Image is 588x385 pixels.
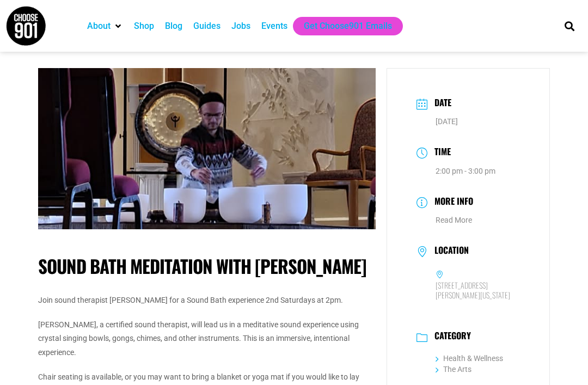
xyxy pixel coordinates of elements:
p: Join sound therapist [PERSON_NAME] for a Sound Bath experience 2nd Saturdays at 2pm. [38,294,376,307]
a: Jobs [231,20,250,33]
a: Blog [165,20,182,33]
span: [DATE] [436,117,458,126]
a: Get Choose901 Emails [304,20,392,33]
a: Shop [134,20,154,33]
nav: Main nav [82,17,549,35]
a: About [87,20,111,33]
div: Search [561,17,579,35]
p: [PERSON_NAME], a certified sound therapist, will lead us in a meditative sound experience using c... [38,318,376,359]
a: The Arts [436,365,471,374]
h6: [STREET_ADDRESS][PERSON_NAME][US_STATE] [436,280,520,300]
a: Health & Wellness [436,354,503,363]
div: About [82,17,128,35]
h3: Category [429,331,471,344]
h3: Time [429,145,451,161]
h1: Sound Bath Meditation with [PERSON_NAME] [38,255,376,277]
abbr: 2:00 pm - 3:00 pm [436,167,495,175]
h3: Date [429,96,451,112]
h3: More Info [429,194,473,210]
a: Read More [436,216,472,224]
a: Guides [193,20,220,33]
h3: Location [429,245,469,258]
a: Events [261,20,287,33]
